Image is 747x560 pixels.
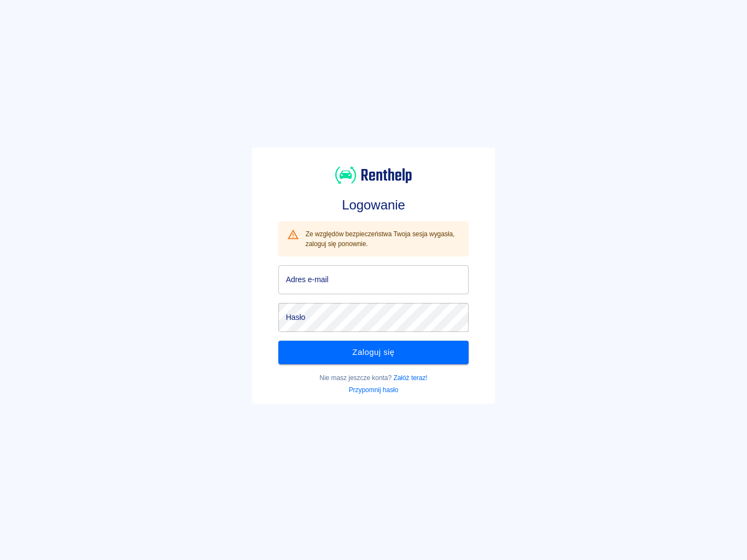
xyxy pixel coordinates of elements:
[278,373,469,383] p: Nie masz jeszcze konta?
[306,225,460,253] div: Ze względów bezpieczeństwa Twoja sesja wygasła, zaloguj się ponownie.
[278,341,469,364] button: Zaloguj się
[335,165,412,185] img: Renthelp logo
[278,197,469,213] h3: Logowanie
[393,374,427,382] a: Załóż teraz!
[349,386,399,394] a: Przypomnij hasło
